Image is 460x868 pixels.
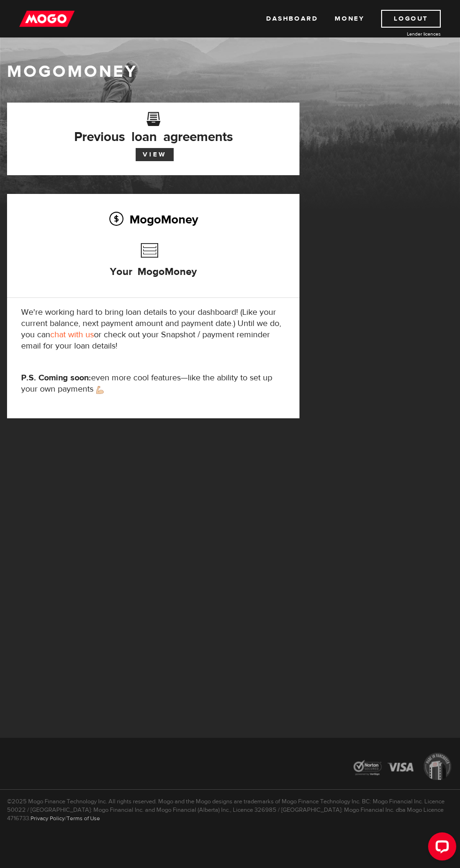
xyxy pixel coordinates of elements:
[381,10,441,28] a: Logout
[19,10,75,28] img: mogo_logo-11ee424be714fa7cbb0f0f49df9e16ec.png
[136,148,174,161] a: View
[31,815,65,822] a: Privacy Policy
[21,118,285,141] h3: Previous loan agreements
[7,62,453,82] h1: MogoMoney
[21,372,285,395] p: even more cool features—like the ability to set up your own payments
[421,829,460,868] iframe: LiveChat chat widget
[50,329,94,340] a: chat with us
[21,307,285,352] p: We're working hard to bring loan details to your dashboard! (Like your current balance, next paym...
[266,10,318,28] a: Dashboard
[21,372,91,383] strong: P.S. Coming soon:
[110,238,197,292] h3: Your MogoMoney
[67,815,100,822] a: Terms of Use
[345,746,460,789] img: legal-icons-92a2ffecb4d32d839781d1b4e4802d7b.png
[21,209,285,229] h2: MogoMoney
[335,10,364,28] a: Money
[96,386,104,394] img: strong arm emoji
[370,30,441,37] a: Lender licences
